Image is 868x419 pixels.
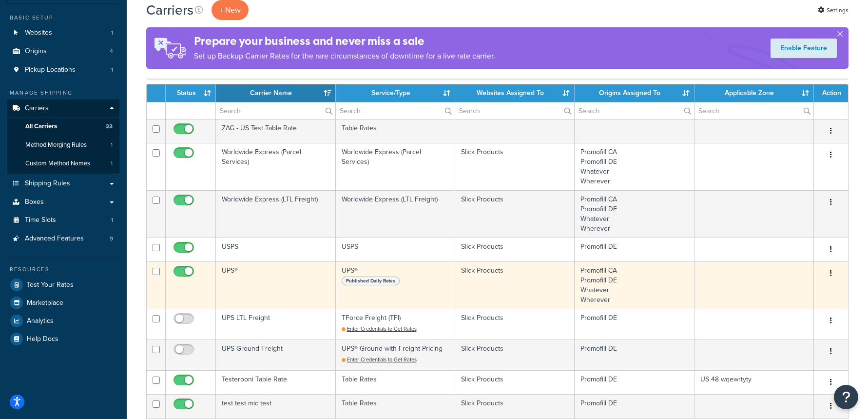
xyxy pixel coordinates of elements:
[455,394,575,418] td: Slick Products
[7,330,119,348] a: Help Docs
[216,370,335,394] td: Testerooni Table Rate
[347,325,417,333] span: Enter Credentials to Get Rates
[575,190,694,238] td: Promofill CA Promofill DE Whatever Wherever
[27,299,63,307] span: Marketplace
[7,193,119,211] a: Boxes
[336,143,455,190] td: Worldwide Express (Parcel Services)
[25,235,84,243] span: Advanced Features
[7,155,119,173] li: Custom Method Names
[575,370,694,394] td: Promofill DE
[7,211,119,229] a: Time Slots 1
[111,141,113,149] span: 1
[694,370,814,394] td: US 48 wqewrtyty
[575,238,694,261] td: Promofill DE
[7,100,119,174] li: Carriers
[216,309,335,339] td: UPS LTL Freight
[7,118,119,136] a: All Carriers 23
[216,143,335,190] td: Worldwide Express (Parcel Services)
[336,394,455,418] td: Table Rates
[25,216,56,224] span: Time Slots
[27,335,58,343] span: Help Docs
[455,143,575,190] td: Slick Products
[7,118,119,136] li: All Carriers
[111,29,113,37] span: 1
[216,339,335,370] td: UPS Ground Freight
[342,325,417,333] a: Enter Credentials to Get Rates
[25,29,52,37] span: Websites
[7,294,119,312] a: Marketplace
[7,136,119,154] a: Method Merging Rules 1
[7,89,119,97] div: Manage Shipping
[455,84,575,102] th: Websites Assigned To: activate to sort column ascending
[216,190,335,238] td: Worldwide Express (LTL Freight)
[111,216,113,224] span: 1
[7,61,119,79] li: Pickup Locations
[336,370,455,394] td: Table Rates
[455,102,574,119] input: Search
[7,61,119,79] a: Pickup Locations 1
[336,84,455,102] th: Service/Type: activate to sort column ascending
[575,84,694,102] th: Origins Assigned To: activate to sort column ascending
[694,84,814,102] th: Applicable Zone: activate to sort column ascending
[7,276,119,294] a: Test Your Rates
[455,261,575,309] td: Slick Products
[336,238,455,261] td: USPS
[216,119,335,143] td: ZAG - US Test Table Rate
[7,175,119,193] a: Shipping Rules
[146,0,193,20] h1: Carriers
[25,180,70,188] span: Shipping Rules
[7,24,119,42] li: Websites
[111,160,113,168] span: 1
[25,66,76,74] span: Pickup Locations
[111,66,113,74] span: 1
[7,265,119,274] div: Resources
[575,143,694,190] td: Promofill CA Promofill DE Whatever Wherever
[455,339,575,370] td: Slick Products
[25,47,47,56] span: Origins
[216,261,335,309] td: UPS®
[146,27,194,69] img: ad-rules-rateshop-fe6ec290ccb7230408bd80ed9643f0289d75e0ffd9eb532fc0e269fcd187b520.png
[7,24,119,42] a: Websites 1
[455,238,575,261] td: Slick Products
[694,102,813,119] input: Search
[216,102,335,119] input: Search
[25,104,49,113] span: Carriers
[336,339,455,370] td: UPS® Ground with Freight Pricing
[834,385,858,409] button: Open Resource Center
[336,119,455,143] td: Table Rates
[575,394,694,418] td: Promofill DE
[194,49,495,63] p: Set up Backup Carrier Rates for the rare circumstances of downtime for a live rate carrier.
[575,102,694,119] input: Search
[7,155,119,173] a: Custom Method Names 1
[25,160,90,168] span: Custom Method Names
[7,230,119,248] li: Advanced Features
[814,84,848,102] th: Action
[7,136,119,154] li: Method Merging Rules
[575,261,694,309] td: Promofill CA Promofill DE Whatever Wherever
[7,312,119,330] a: Analytics
[27,281,74,289] span: Test Your Rates
[216,238,335,261] td: USPS
[575,309,694,339] td: Promofill DE
[336,261,455,309] td: UPS®
[7,211,119,229] li: Time Slots
[342,356,417,363] a: Enter Credentials to Get Rates
[166,84,216,102] th: Status: activate to sort column ascending
[771,39,837,58] a: Enable Feature
[818,3,849,17] a: Settings
[25,122,57,131] span: All Carriers
[455,370,575,394] td: Slick Products
[575,339,694,370] td: Promofill DE
[216,84,335,102] th: Carrier Name: activate to sort column ascending
[216,394,335,418] td: test test mic test
[110,47,113,56] span: 4
[106,122,113,131] span: 23
[27,317,54,325] span: Analytics
[194,33,495,49] h4: Prepare your business and never miss a sale
[7,42,119,60] li: Origins
[25,141,87,149] span: Method Merging Rules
